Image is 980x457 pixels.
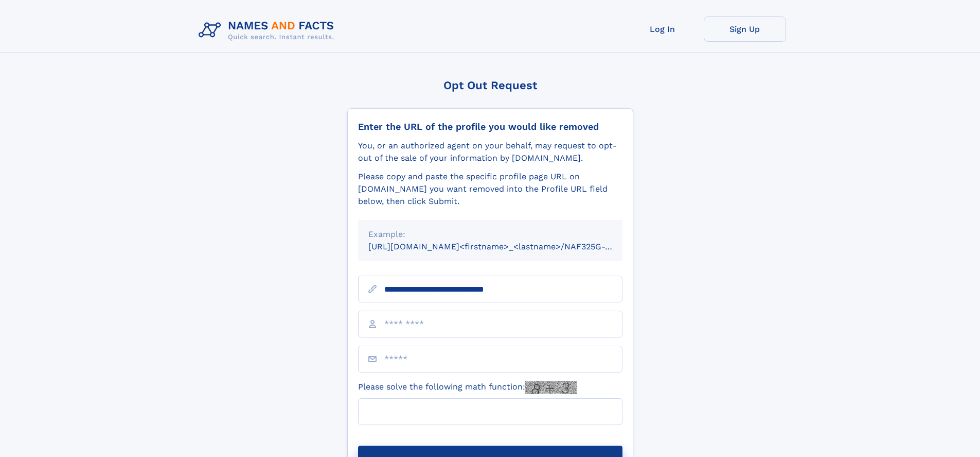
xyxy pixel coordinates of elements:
div: You, or an authorized agent on your behalf, may request to opt-out of the sale of your informatio... [358,140,622,164]
div: Example: [368,228,612,241]
img: Logo Names and Facts [194,16,343,44]
a: Log In [621,16,704,42]
a: Sign Up [704,16,786,42]
div: Enter the URL of the profile you would like removed [358,121,622,132]
label: Please solve the following math function: [358,381,577,394]
div: Opt Out Request [347,79,633,92]
div: Please copy and paste the specific profile page URL on [DOMAIN_NAME] you want removed into the Pr... [358,171,622,208]
small: [URL][DOMAIN_NAME]<firstname>_<lastname>/NAF325G-xxxxxxxx [368,242,642,251]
